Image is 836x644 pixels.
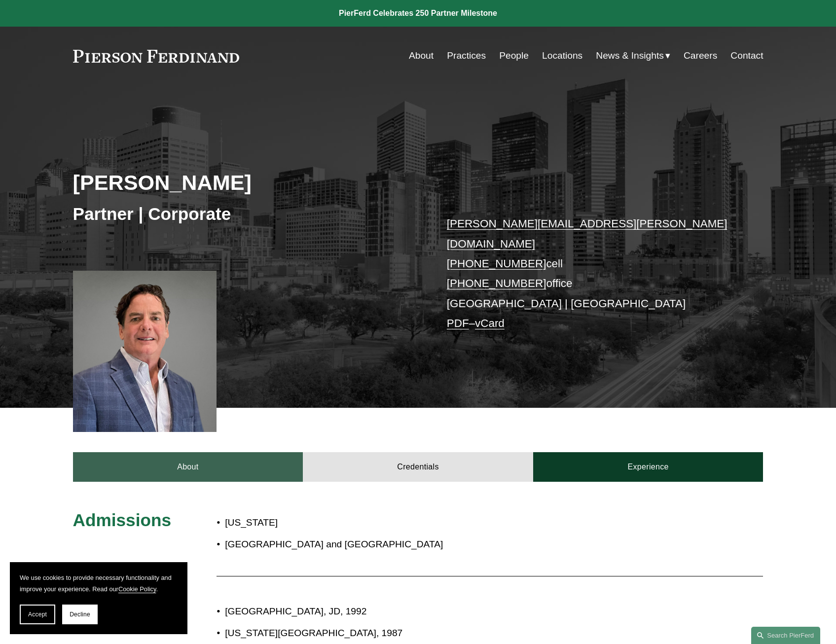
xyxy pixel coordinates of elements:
h3: Partner | Corporate [73,203,418,225]
a: Contact [730,46,763,65]
span: Accept [28,611,47,618]
a: About [73,452,303,482]
p: We use cookies to provide necessary functionality and improve your experience. Read our . [20,572,178,595]
a: PDF [447,317,469,329]
a: People [499,46,529,65]
p: cell office [GEOGRAPHIC_DATA] | [GEOGRAPHIC_DATA] – [447,214,734,333]
a: [PHONE_NUMBER] [447,277,546,289]
a: Cookie Policy [118,585,156,593]
a: folder dropdown [596,46,670,65]
span: Decline [70,611,90,618]
a: [PHONE_NUMBER] [447,257,546,270]
a: Search this site [751,627,820,644]
p: [US_STATE][GEOGRAPHIC_DATA], 1987 [225,625,677,642]
a: Careers [684,46,717,65]
span: Admissions [73,510,171,530]
button: Decline [62,605,98,624]
a: Practices [447,46,486,65]
span: News & Insights [596,47,664,65]
section: Cookie banner [10,562,187,634]
a: Experience [533,452,763,482]
a: Credentials [303,452,533,482]
h2: [PERSON_NAME] [73,170,418,195]
a: About [409,46,434,65]
p: [GEOGRAPHIC_DATA] and [GEOGRAPHIC_DATA] [225,536,475,553]
p: [US_STATE] [225,514,475,532]
a: vCard [475,317,505,329]
button: Accept [20,605,55,624]
a: [PERSON_NAME][EMAIL_ADDRESS][PERSON_NAME][DOMAIN_NAME] [447,217,727,250]
p: [GEOGRAPHIC_DATA], JD, 1992 [225,603,677,620]
a: Locations [542,46,582,65]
